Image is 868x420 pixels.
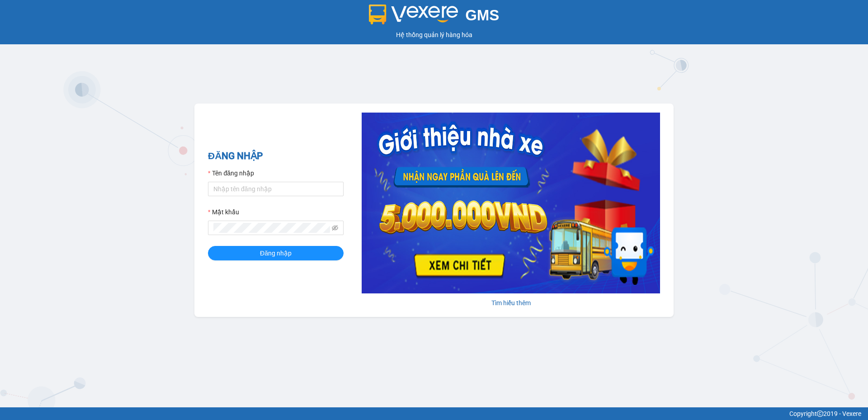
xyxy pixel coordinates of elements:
div: Copyright 2019 - Vexere [7,409,861,419]
img: banner-0 [362,113,660,293]
div: Hệ thống quản lý hàng hóa [2,30,866,40]
a: GMS [369,14,500,21]
input: Tên đăng nhập [208,182,344,196]
span: eye-invisible [332,225,338,231]
span: Đăng nhập [260,248,292,258]
label: Tên đăng nhập [208,168,254,178]
label: Mật khẩu [208,207,239,217]
div: Tìm hiểu thêm [362,298,660,308]
span: GMS [465,7,499,24]
span: copyright [817,411,823,417]
button: Đăng nhập [208,246,344,260]
input: Mật khẩu [213,223,330,233]
img: logo 2 [369,5,458,24]
h2: ĐĂNG NHẬP [208,149,344,164]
